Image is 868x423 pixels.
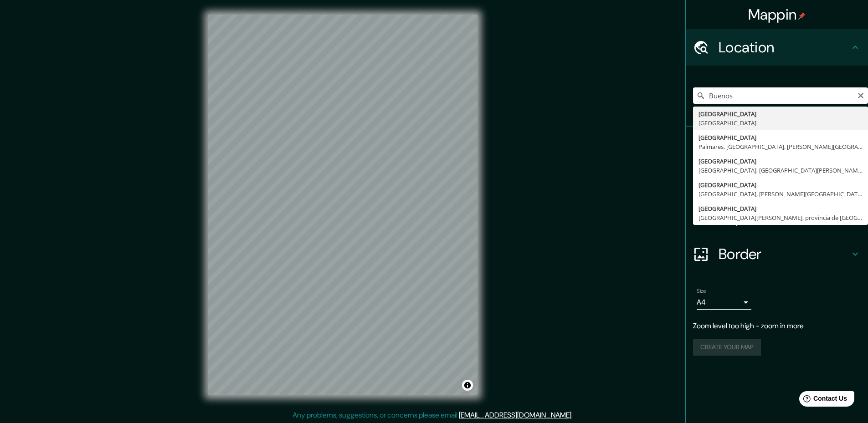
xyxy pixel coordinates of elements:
label: Size [697,287,706,295]
a: [EMAIL_ADDRESS][DOMAIN_NAME] [459,410,571,420]
div: Location [686,29,868,66]
div: [GEOGRAPHIC_DATA] [699,157,863,166]
button: Clear [857,91,864,99]
div: Border [686,236,868,272]
input: Pick your city or area [693,87,868,104]
div: Palmares, [GEOGRAPHIC_DATA], [PERSON_NAME][GEOGRAPHIC_DATA] [699,142,863,151]
div: . [574,410,576,421]
p: Any problems, suggestions, or concerns please email . [293,410,573,421]
h4: Mappin [748,5,806,24]
canvas: Map [208,15,478,395]
div: [GEOGRAPHIC_DATA], [GEOGRAPHIC_DATA][PERSON_NAME], [GEOGRAPHIC_DATA] [699,166,863,175]
div: Style [686,163,868,199]
div: Layout [686,199,868,236]
div: [GEOGRAPHIC_DATA] [699,118,863,127]
div: [GEOGRAPHIC_DATA] [699,109,863,118]
p: Zoom level too high - zoom in more [693,321,861,331]
div: [GEOGRAPHIC_DATA], [PERSON_NAME][GEOGRAPHIC_DATA] [699,189,863,199]
div: [GEOGRAPHIC_DATA] [699,204,863,213]
div: [GEOGRAPHIC_DATA] [699,180,863,189]
div: Pins [686,127,868,163]
button: Toggle attribution [462,380,473,391]
h4: Border [719,245,850,263]
div: . [573,410,574,421]
iframe: Help widget launcher [787,387,858,413]
h4: Location [719,38,850,56]
img: pin-icon.png [798,12,806,20]
div: [GEOGRAPHIC_DATA] [699,133,863,142]
h4: Layout [719,209,850,227]
div: [GEOGRAPHIC_DATA][PERSON_NAME], provincia de [GEOGRAPHIC_DATA][PERSON_NAME], [GEOGRAPHIC_DATA] [699,213,863,222]
div: A4 [697,295,751,310]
